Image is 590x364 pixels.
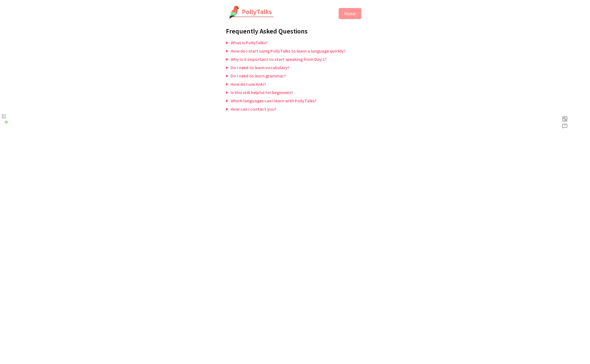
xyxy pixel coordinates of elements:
summary: Which languages can I learn with PollyTalks? [226,98,364,103]
summary: Do I need to learn vocabulary? [226,65,364,70]
summary: What is PollyTalks? [226,40,364,45]
summary: Why is it important to start speaking from Day 1? [226,56,364,62]
summary: How do I start using PollyTalks to learn a language quickly? [226,48,364,54]
summary: Is this still helpful for beginners? [226,90,364,95]
button: Home [339,8,361,19]
summary: How do I use Anki? [226,81,364,87]
summary: How can I contact you? [226,106,364,112]
h1: Frequently Asked Questions [226,27,364,35]
summary: Do I need to learn grammar? [226,73,364,79]
img: PollyTalks Logo [229,6,274,19]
